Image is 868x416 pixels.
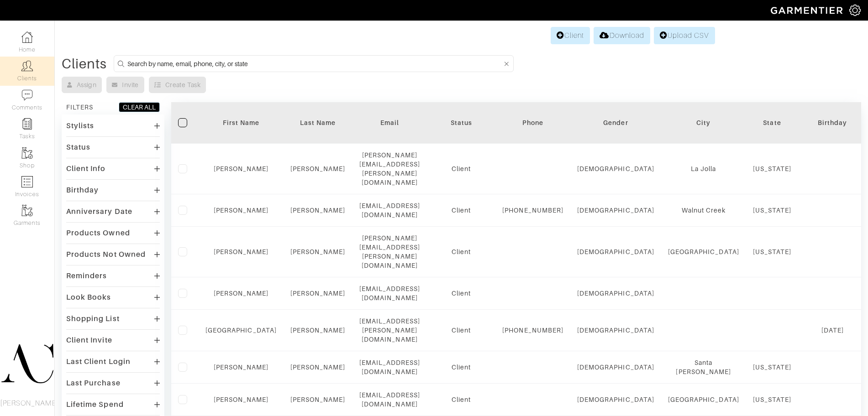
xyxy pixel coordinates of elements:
[551,27,590,44] a: Client
[290,165,346,172] a: [PERSON_NAME]
[359,201,421,219] div: [EMAIL_ADDRESS][DOMAIN_NAME]
[434,395,489,404] div: Client
[123,103,156,112] div: CLEAR ALL
[798,102,867,144] th: Toggle SortBy
[66,143,90,152] div: Status
[66,314,120,323] div: Shopping List
[434,118,489,127] div: Status
[668,118,739,127] div: City
[66,357,131,366] div: Last Client Login
[214,396,269,403] a: [PERSON_NAME]
[214,290,269,297] a: [PERSON_NAME]
[214,165,269,172] a: [PERSON_NAME]
[668,358,739,376] div: Santa [PERSON_NAME]
[21,176,33,187] img: orders-icon-0abe47150d42831381b5fb84f609e132dff9fe21cb692f30cb5eec754e2cba89.png
[119,102,160,112] button: CLEAR ALL
[577,289,654,298] div: [DEMOGRAPHIC_DATA]
[766,2,849,18] img: garmentier-logo-header-white-b43fb05a5012e4ada735d5af1a66efaba907eab6374d6393d1fbf88cb4ef424d.png
[502,118,563,127] div: Phone
[66,336,112,345] div: Client Invite
[199,102,284,144] th: Toggle SortBy
[753,395,792,404] div: [US_STATE]
[502,206,563,215] div: [PHONE_NUMBER]
[290,290,346,297] a: [PERSON_NAME]
[62,59,107,68] div: Clients
[127,58,502,69] input: Search by name, email, phone, city, or state
[290,118,346,127] div: Last Name
[66,229,130,238] div: Products Owned
[66,379,121,388] div: Last Purchase
[434,326,489,335] div: Client
[205,118,277,127] div: First Name
[66,103,93,112] div: FILTERS
[753,247,792,256] div: [US_STATE]
[290,327,346,334] a: [PERSON_NAME]
[570,102,661,144] th: Toggle SortBy
[21,147,33,159] img: garments-icon-b7da505a4dc4fd61783c78ac3ca0ef83fa9d6f193b1c9dc38574b1d14d53ca28.png
[668,395,739,404] div: [GEOGRAPHIC_DATA]
[205,327,277,334] a: [GEOGRAPHIC_DATA]
[668,206,739,215] div: Walnut Creek
[21,60,33,72] img: clients-icon-6bae9207a08558b7cb47a8932f037763ab4055f8c8b6bfacd5dc20c3e0201464.png
[359,151,421,187] div: [PERSON_NAME][EMAIL_ADDRESS][PERSON_NAME][DOMAIN_NAME]
[753,363,792,372] div: [US_STATE]
[805,118,860,127] div: Birthday
[21,31,33,43] img: dashboard-icon-dbcd8f5a0b271acd01030246c82b418ddd0df26cd7fceb0bd07c9910d44c42f6.png
[654,27,715,44] a: Upload CSV
[753,118,792,127] div: State
[577,363,654,372] div: [DEMOGRAPHIC_DATA]
[290,364,346,371] a: [PERSON_NAME]
[753,206,792,215] div: [US_STATE]
[434,206,489,215] div: Client
[214,248,269,255] a: [PERSON_NAME]
[753,164,792,173] div: [US_STATE]
[290,207,346,214] a: [PERSON_NAME]
[668,247,739,256] div: [GEOGRAPHIC_DATA]
[577,206,654,215] div: [DEMOGRAPHIC_DATA]
[359,317,421,344] div: [EMAIL_ADDRESS][PERSON_NAME][DOMAIN_NAME]
[214,364,269,371] a: [PERSON_NAME]
[359,284,421,302] div: [EMAIL_ADDRESS][DOMAIN_NAME]
[359,234,421,270] div: [PERSON_NAME][EMAIL_ADDRESS][PERSON_NAME][DOMAIN_NAME]
[284,102,352,144] th: Toggle SortBy
[359,358,421,376] div: [EMAIL_ADDRESS][DOMAIN_NAME]
[66,121,94,130] div: Stylists
[434,363,489,372] div: Client
[359,390,421,409] div: [EMAIL_ADDRESS][DOMAIN_NAME]
[66,271,107,281] div: Reminders
[66,186,99,195] div: Birthday
[434,247,489,256] div: Client
[214,207,269,214] a: [PERSON_NAME]
[502,326,563,335] div: [PHONE_NUMBER]
[290,396,346,403] a: [PERSON_NAME]
[805,326,860,335] div: [DATE]
[849,5,861,16] img: gear-icon-white-bd11855cb880d31180b6d7d6211b90ccbf57a29d726f0c71d8c61bd08dd39cc2.png
[577,164,654,173] div: [DEMOGRAPHIC_DATA]
[434,289,489,298] div: Client
[66,400,124,409] div: Lifetime Spend
[577,118,654,127] div: Gender
[66,207,132,216] div: Anniversary Date
[66,293,111,302] div: Look Books
[21,118,33,130] img: reminder-icon-8004d30b9f0a5d33ae49ab947aed9ed385cf756f9e5892f1edd6e32f2345188e.png
[427,102,495,144] th: Toggle SortBy
[577,395,654,404] div: [DEMOGRAPHIC_DATA]
[21,205,33,216] img: garments-icon-b7da505a4dc4fd61783c78ac3ca0ef83fa9d6f193b1c9dc38574b1d14d53ca28.png
[434,164,489,173] div: Client
[577,326,654,335] div: [DEMOGRAPHIC_DATA]
[577,247,654,256] div: [DEMOGRAPHIC_DATA]
[66,164,106,173] div: Client Info
[290,248,346,255] a: [PERSON_NAME]
[359,118,421,127] div: Email
[668,164,739,173] div: La Jolla
[66,250,146,259] div: Products Not Owned
[594,27,650,44] a: Download
[21,89,33,101] img: comment-icon-a0a6a9ef722e966f86d9cbdc48e553b5cf19dbc54f86b18d962a5391bc8f6eb6.png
